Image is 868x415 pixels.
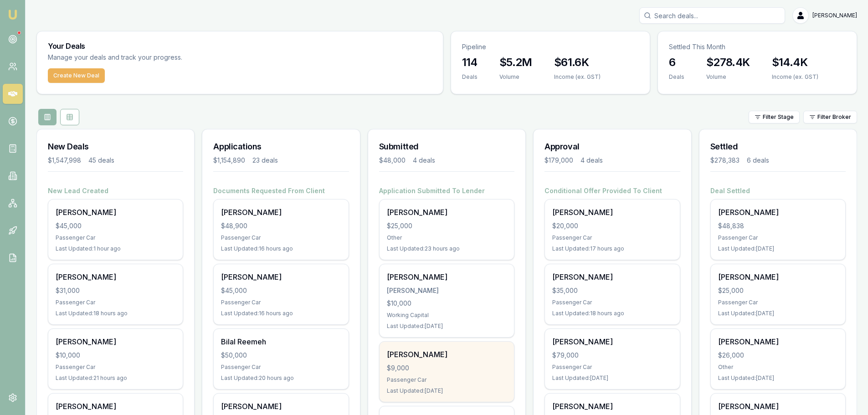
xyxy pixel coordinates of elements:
button: Filter Broker [803,111,857,123]
div: $79,000 [552,351,672,360]
div: [PERSON_NAME] [56,401,175,412]
h3: $14.4K [772,55,818,70]
span: [PERSON_NAME] [812,12,857,19]
div: [PERSON_NAME] [387,349,507,360]
div: [PERSON_NAME] [221,401,341,412]
input: Search deals [639,7,785,24]
div: Other [718,364,838,371]
h3: $278.4K [706,55,750,70]
div: [PERSON_NAME] [387,207,507,218]
div: [PERSON_NAME] [718,272,838,282]
div: Passenger Car [56,234,175,241]
h3: Applications [213,140,349,153]
div: Passenger Car [718,234,838,241]
div: 4 deals [413,156,435,165]
div: [PERSON_NAME] [718,336,838,347]
h3: Settled [710,140,846,153]
div: [PERSON_NAME] [221,272,341,282]
div: Passenger Car [552,364,672,371]
h4: New Lead Created [48,186,183,195]
div: $48,000 [379,156,406,165]
div: Last Updated: 18 hours ago [56,310,175,317]
div: Volume [499,73,532,81]
div: $278,383 [710,156,740,165]
div: $179,000 [544,156,573,165]
div: $48,900 [221,221,341,231]
div: Last Updated: [DATE] [387,323,507,330]
div: Last Updated: 16 hours ago [221,310,341,317]
div: 6 deals [747,156,769,165]
div: $1,547,998 [48,156,81,165]
div: [PERSON_NAME] [718,401,838,412]
div: 4 deals [580,156,603,165]
div: $50,000 [221,351,341,360]
img: emu-icon-u.png [7,9,18,20]
div: [PERSON_NAME] [56,272,175,282]
div: Passenger Car [56,299,175,306]
div: $45,000 [221,286,341,295]
div: Deals [669,73,684,81]
h3: New Deals [48,140,183,153]
div: Passenger Car [552,234,672,241]
h4: Application Submitted To Lender [379,186,514,195]
div: Working Capital [387,312,507,319]
div: Last Updated: [DATE] [387,387,507,395]
p: Manage your deals and track your progress. [48,52,281,63]
div: Last Updated: 23 hours ago [387,245,507,252]
div: [PERSON_NAME] [387,272,507,282]
div: $31,000 [56,286,175,295]
div: Passenger Car [221,299,341,306]
h3: $5.2M [499,55,532,70]
div: [PERSON_NAME] [387,286,507,295]
div: [PERSON_NAME] [56,336,175,347]
div: [PERSON_NAME] [552,272,672,282]
div: Last Updated: [DATE] [718,245,838,252]
div: Passenger Car [221,364,341,371]
div: Last Updated: 16 hours ago [221,245,341,252]
h4: Documents Requested From Client [213,186,349,195]
div: Bilal Reemeh [221,336,341,347]
button: Create New Deal [48,68,105,83]
div: Other [387,234,507,241]
h4: Conditional Offer Provided To Client [544,186,680,195]
div: $10,000 [387,299,507,308]
div: Passenger Car [387,376,507,384]
p: Settled This Month [669,42,846,51]
h3: Your Deals [48,42,432,50]
div: $9,000 [387,364,507,373]
div: Last Updated: [DATE] [718,374,838,382]
div: Last Updated: 18 hours ago [552,310,672,317]
div: Passenger Car [221,234,341,241]
h4: Deal Settled [710,186,846,195]
div: $10,000 [56,351,175,360]
div: Last Updated: [DATE] [718,310,838,317]
div: $1,154,890 [213,156,245,165]
div: Passenger Car [718,299,838,306]
div: $35,000 [552,286,672,295]
div: [PERSON_NAME] [552,207,672,218]
h3: 114 [462,55,478,70]
div: 23 deals [252,156,278,165]
div: $25,000 [718,286,838,295]
div: [PERSON_NAME] [552,401,672,412]
div: Income (ex. GST) [554,73,601,81]
div: Last Updated: 21 hours ago [56,374,175,382]
div: Last Updated: 1 hour ago [56,245,175,252]
div: 45 deals [88,156,114,165]
div: $45,000 [56,221,175,231]
div: $20,000 [552,221,672,231]
div: [PERSON_NAME] [56,207,175,218]
div: Volume [706,73,750,81]
h3: $61.6K [554,55,601,70]
span: Filter Stage [763,113,794,121]
h3: Approval [544,140,680,153]
div: $25,000 [387,221,507,231]
div: Last Updated: 17 hours ago [552,245,672,252]
div: [PERSON_NAME] [718,207,838,218]
h3: Submitted [379,140,514,153]
div: $48,838 [718,221,838,231]
div: $26,000 [718,351,838,360]
h3: 6 [669,55,684,70]
div: Passenger Car [56,364,175,371]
